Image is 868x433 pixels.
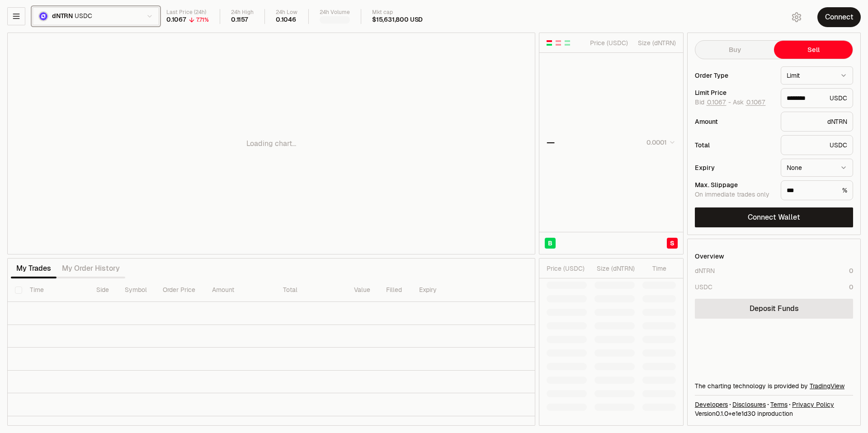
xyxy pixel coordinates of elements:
th: Filled [379,278,412,302]
div: USDC [781,88,853,108]
div: 24h Volume [320,9,350,16]
th: Expiry [412,278,476,302]
button: 0.0001 [644,137,676,148]
div: Time [642,264,666,273]
div: Mkt cap [372,9,423,16]
div: 24h High [231,9,254,16]
button: Show Sell Orders Only [555,39,562,47]
a: TradingView [810,382,844,390]
div: 0 [849,266,853,275]
a: Developers [695,400,728,409]
div: USDC [695,282,712,292]
th: Amount [205,278,276,302]
button: Select all [15,287,22,294]
div: Price ( USDC ) [547,264,587,273]
p: Loading chart... [246,138,296,149]
div: Order Type [695,72,774,79]
button: 0.1067 [745,99,766,106]
button: Show Buy and Sell Orders [546,39,553,47]
div: dNTRN [781,112,853,132]
div: Version 0.1.0 + in production [695,409,853,418]
div: % [781,180,853,200]
div: Max. Slippage [695,182,774,188]
div: On immediate trades only [695,191,774,199]
div: $15,631,800 USD [372,16,423,24]
span: B [548,239,552,248]
span: e1e1d3091cdd19e8fa4cf41cae901f839dd6ea94 [732,409,755,418]
span: USDC [75,12,92,20]
button: Connect Wallet [695,207,853,227]
a: Privacy Policy [792,400,834,409]
a: Disclosures [732,400,766,409]
span: S [670,239,675,248]
th: Side [89,278,118,302]
div: 0.1046 [276,16,296,24]
div: The charting technology is provided by [695,381,853,391]
div: Total [695,142,774,148]
div: Price ( USDC ) [588,38,628,47]
button: Sell [774,41,853,59]
th: Order Price [156,278,205,302]
span: dNTRN [52,12,73,20]
div: Size ( dNTRN ) [594,264,635,273]
div: Overview [695,252,724,261]
div: Last Price (24h) [166,9,209,16]
div: Size ( dNTRN ) [636,38,676,47]
button: Limit [781,66,853,85]
span: Bid - [695,99,731,107]
div: Expiry [695,165,774,171]
button: My Order History [57,259,125,278]
th: Time [23,278,89,302]
button: Show Buy Orders Only [564,39,571,47]
button: Connect [817,7,861,27]
button: My Trades [11,259,57,278]
div: 0 [849,282,853,292]
button: Buy [695,41,774,59]
div: 24h Low [276,9,297,16]
button: 0.1067 [706,99,726,106]
a: Terms [770,400,788,409]
div: Amount [695,118,774,125]
th: Total [276,278,347,302]
div: — [547,136,555,149]
th: Symbol [118,278,156,302]
th: Value [347,278,379,302]
div: 7.71% [196,16,209,24]
div: 0.1157 [231,16,248,24]
img: dNTRN Logo [39,12,47,20]
div: Limit Price [695,89,774,96]
div: dNTRN [695,266,715,275]
div: 0.1067 [166,16,186,24]
span: Ask [733,99,766,107]
button: None [781,159,853,177]
a: Deposit Funds [695,299,853,319]
div: USDC [781,135,853,155]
